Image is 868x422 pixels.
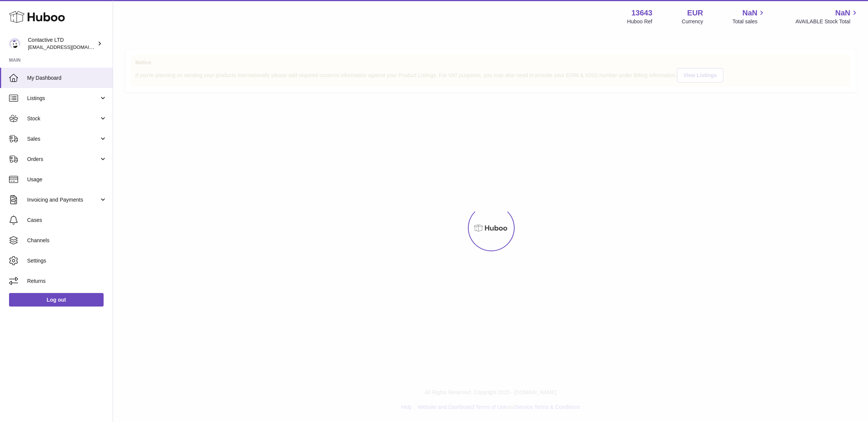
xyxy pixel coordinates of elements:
[27,196,99,203] span: Invoicing and Payments
[27,176,107,183] span: Usage
[732,18,766,25] span: Total sales
[28,36,96,51] div: Contactive LTD
[27,257,107,264] span: Settings
[835,8,850,18] span: NaN
[795,8,859,25] a: NaN AVAILABLE Stock Total
[27,278,107,285] span: Returns
[9,38,20,49] img: soul@SOWLhome.com
[27,237,107,244] span: Channels
[742,8,757,18] span: NaN
[27,156,99,163] span: Orders
[27,135,99,143] span: Sales
[631,8,653,18] strong: 13643
[28,44,111,50] span: [EMAIL_ADDRESS][DOMAIN_NAME]
[687,8,703,18] strong: EUR
[27,217,107,224] span: Cases
[9,293,104,307] a: Log out
[27,115,99,122] span: Stock
[27,74,107,82] span: My Dashboard
[627,18,653,25] div: Huboo Ref
[27,95,99,102] span: Listings
[682,18,703,25] div: Currency
[732,8,766,25] a: NaN Total sales
[795,18,859,25] span: AVAILABLE Stock Total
